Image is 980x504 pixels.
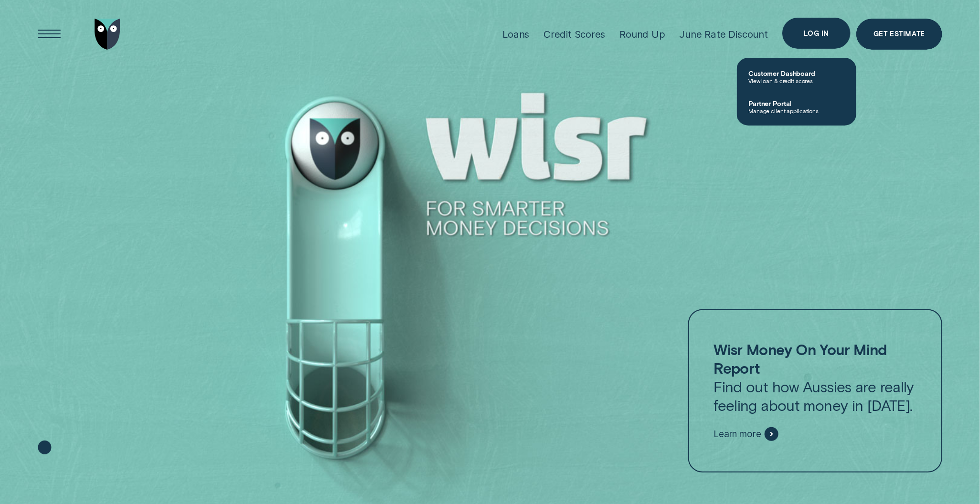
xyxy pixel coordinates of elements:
div: Loans [502,28,529,40]
button: Log in [782,18,851,49]
span: Manage client applications [748,107,845,114]
span: Partner Portal [748,99,845,107]
button: Open Menu [34,19,65,50]
div: Log in [804,31,829,36]
div: Round Up [619,28,665,40]
img: Wisr [95,19,120,50]
span: Learn more [714,429,761,440]
a: Partner PortalManage client applications [737,92,856,122]
a: Customer DashboardView loan & credit scores [737,62,856,92]
p: Find out how Aussies are really feeling about money in [DATE]. [714,340,917,415]
a: Wisr Money On Your Mind ReportFind out how Aussies are really feeling about money in [DATE].Learn... [688,309,942,472]
strong: Wisr Money On Your Mind Report [714,340,887,377]
span: View loan & credit scores [748,77,845,84]
div: Credit Scores [543,28,605,40]
div: June Rate Discount [680,28,768,40]
span: Customer Dashboard [748,69,845,77]
a: Get Estimate [856,19,942,50]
